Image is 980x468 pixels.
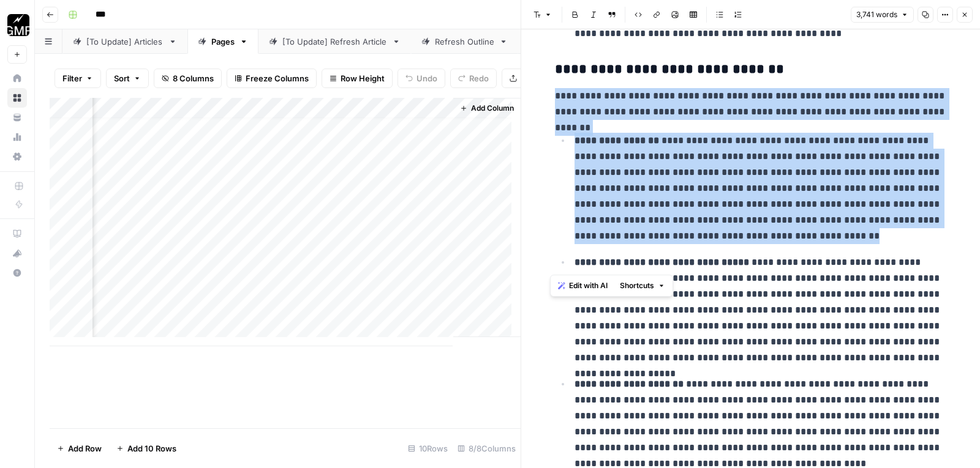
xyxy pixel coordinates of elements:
div: What's new? [8,244,26,262]
button: Sort [106,69,149,88]
span: Shortcuts [620,280,654,291]
button: Add Column [455,100,519,116]
button: Undo [398,69,445,88]
button: Freeze Columns [227,69,317,88]
a: [To Update] Refresh Article [258,29,411,54]
a: AirOps Academy [7,224,27,243]
span: Undo [417,72,437,84]
span: Add Row [68,442,102,455]
a: Pages [187,29,258,54]
span: Sort [114,72,130,84]
a: Refresh Outline [411,29,518,54]
span: Add Column [471,103,514,114]
span: Add 10 Rows [127,442,176,455]
button: Edit with AI [553,278,612,294]
button: Workspace: Growth Marketing Pro [7,10,27,40]
button: Shortcuts [615,278,670,294]
span: Freeze Columns [246,72,309,84]
div: 10 Rows [403,439,453,458]
img: Growth Marketing Pro Logo [7,14,29,36]
a: Your Data [7,108,27,127]
button: Filter [55,69,101,88]
span: Filter [62,72,82,84]
span: Redo [469,72,489,84]
a: Home [7,69,27,88]
a: Settings [7,147,27,166]
button: Help + Support [7,263,27,283]
div: [To Update] Articles [86,35,164,48]
a: Usage [7,127,27,147]
button: Redo [450,69,497,88]
button: Row Height [322,69,393,88]
div: [To Update] Refresh Article [282,35,387,48]
span: Edit with AI [569,280,608,291]
a: Browse [7,88,27,108]
a: [To Update] Articles [62,29,187,54]
button: Add 10 Rows [109,439,184,458]
span: Row Height [341,72,385,84]
button: 8 Columns [154,69,222,88]
span: 8 Columns [173,72,214,84]
button: What's new? [7,243,27,263]
button: Add Row [50,439,109,458]
span: 3,741 words [856,9,897,20]
div: Refresh Outline [435,35,494,48]
div: Pages [211,35,235,48]
button: 3,741 words [851,7,914,23]
div: 8/8 Columns [453,439,521,458]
